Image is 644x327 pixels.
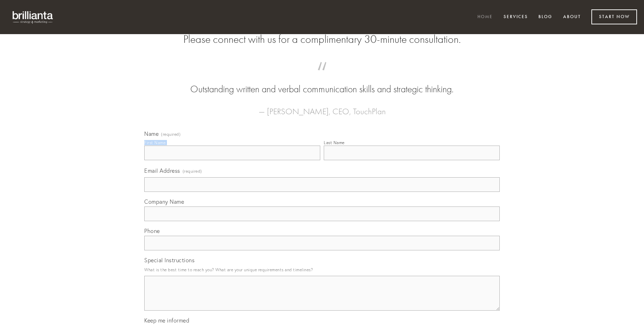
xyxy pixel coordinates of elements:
[161,132,181,137] span: (required)
[144,317,189,324] span: Keep me informed
[499,11,532,23] a: Services
[144,265,500,274] p: What is the best time to reach you? What are your unique requirements and timelines?
[155,69,489,83] span: “
[155,96,489,118] figcaption: — [PERSON_NAME], CEO, TouchPlan
[144,167,180,174] span: Email Address
[591,9,637,24] a: Start Now
[324,140,345,145] div: Last Name
[559,11,585,23] a: About
[144,227,160,234] span: Phone
[473,11,497,23] a: Home
[7,7,59,27] img: brillianta - research, strategy, marketing
[183,166,202,176] span: (required)
[144,140,166,145] div: First Name
[144,130,159,137] span: Name
[144,198,184,205] span: Company Name
[155,69,489,96] blockquote: Outstanding written and verbal communication skills and strategic thinking.
[144,33,500,46] h2: Please connect with us for a complimentary 30-minute consultation.
[144,257,194,264] span: Special Instructions
[534,11,557,23] a: Blog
